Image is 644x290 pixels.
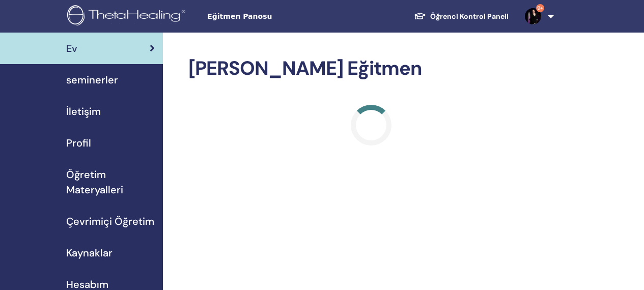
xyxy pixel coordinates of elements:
span: 9+ [536,4,544,12]
span: İletişim [66,104,101,119]
span: Çevrimiçi Öğretim [66,214,154,229]
a: Öğrenci Kontrol Paneli [406,7,517,26]
span: Kaynaklar [66,245,113,260]
span: Öğretim Materyalleri [66,167,155,197]
h2: [PERSON_NAME] Eğitmen [188,57,554,80]
img: default.jpg [525,8,541,24]
span: Ev [66,41,77,56]
img: graduation-cap-white.svg [414,12,426,20]
span: Eğitmen Panosu [207,11,360,22]
img: logo.png [67,5,189,28]
span: Profil [66,135,91,151]
span: seminerler [66,72,118,88]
